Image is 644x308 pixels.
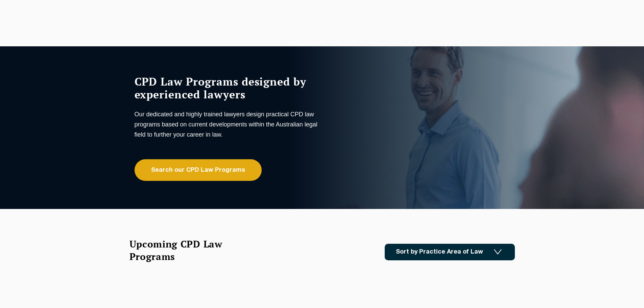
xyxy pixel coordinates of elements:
[494,249,502,255] img: Icon
[135,109,320,140] p: Our dedicated and highly trained lawyers design practical CPD law programs based on current devel...
[135,159,262,181] a: Search our CPD Law Programs
[129,238,239,263] h2: Upcoming CPD Law Programs
[385,244,515,260] a: Sort by Practice Area of Law
[135,75,320,101] h1: CPD Law Programs designed by experienced lawyers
